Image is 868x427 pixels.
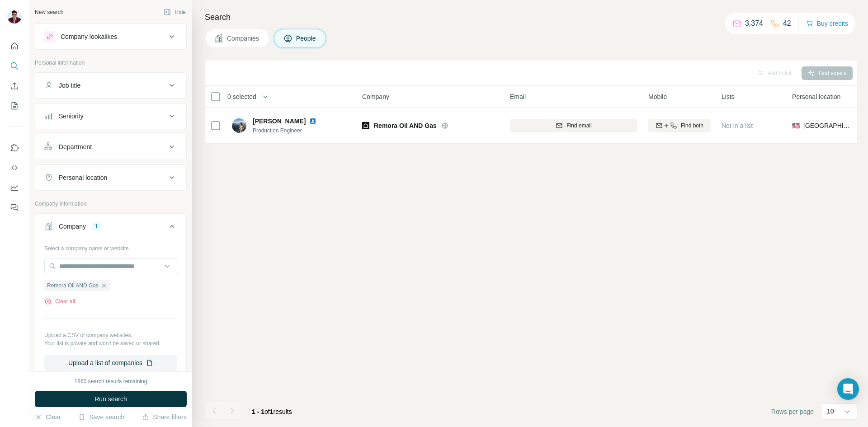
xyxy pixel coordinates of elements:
[7,78,22,94] button: Enrich CSV
[59,112,83,121] div: Seniority
[264,408,270,415] span: of
[270,408,274,415] span: 1
[648,92,667,101] span: Mobile
[59,142,92,151] div: Department
[78,413,124,422] button: Save search
[7,98,22,114] button: My lists
[783,18,791,29] p: 42
[722,122,753,129] span: Not in a list
[35,105,186,127] button: Seniority
[44,297,75,305] button: Clear all
[35,136,186,158] button: Department
[253,127,327,135] span: Production Engineer
[792,121,800,130] span: 🇺🇸
[771,407,814,416] span: Rows per page
[566,122,591,130] span: Find email
[227,34,260,43] span: Companies
[7,140,22,156] button: Use Surfe on LinkedIn
[44,355,177,371] button: Upload a list of companies
[7,58,22,74] button: Search
[35,167,186,188] button: Personal location
[745,18,763,29] p: 3,374
[35,413,61,422] button: Clear
[157,5,192,19] button: Hide
[648,119,711,132] button: Find both
[35,8,63,16] div: New search
[35,391,187,407] button: Run search
[94,394,127,404] span: Run search
[7,9,22,23] img: Avatar
[252,408,292,415] span: results
[362,92,389,101] span: Company
[35,26,186,47] button: Company lookalikes
[47,282,99,290] span: Remora Oil AND Gas
[722,92,735,101] span: Lists
[35,75,186,96] button: Job title
[792,92,840,101] span: Personal location
[59,173,107,182] div: Personal location
[44,331,177,339] p: Upload a CSV of company websites.
[91,222,102,230] div: 1
[7,179,22,196] button: Dashboard
[296,34,317,43] span: People
[252,408,264,415] span: 1 - 1
[59,222,86,231] div: Company
[374,121,437,130] span: Remora Oil AND Gas
[253,117,306,126] span: [PERSON_NAME]
[510,119,637,132] button: Find email
[35,59,187,67] p: Personal information
[227,92,256,101] span: 0 selected
[362,122,369,129] img: Logo of Remora Oil AND Gas
[7,199,22,216] button: Feedback
[837,378,859,400] div: Open Intercom Messenger
[681,122,703,130] span: Find both
[7,160,22,176] button: Use Surfe API
[61,32,117,41] div: Company lookalikes
[205,11,857,23] h4: Search
[35,200,187,208] p: Company information
[75,377,147,385] div: 1860 search results remaining
[232,118,246,133] img: Avatar
[827,407,834,416] p: 10
[59,81,80,90] div: Job title
[803,121,852,130] span: [GEOGRAPHIC_DATA]
[806,17,848,30] button: Buy credits
[142,413,187,422] button: Share filters
[44,241,177,253] div: Select a company name or website
[510,92,526,101] span: Email
[7,38,22,54] button: Quick start
[309,117,316,125] img: LinkedIn logo
[44,339,177,347] p: Your list is private and won't be saved or shared.
[35,216,186,241] button: Company1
